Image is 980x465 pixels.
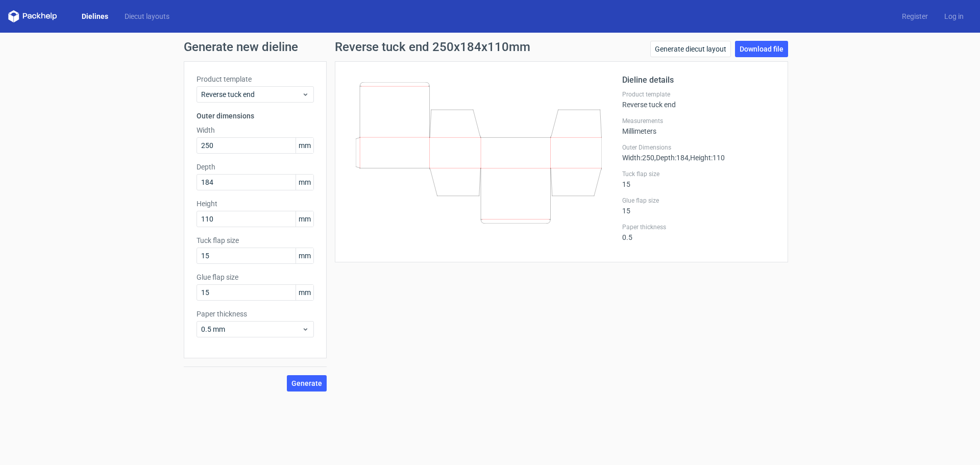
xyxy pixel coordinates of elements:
span: mm [296,248,313,263]
span: mm [296,175,313,190]
label: Measurements [622,117,775,125]
a: Register [894,11,936,21]
span: 0.5 mm [201,324,302,334]
label: Tuck flap size [622,170,775,178]
h1: Generate new dieline [184,41,796,53]
a: Generate diecut layout [650,41,731,57]
div: 0.5 [622,223,775,241]
label: Tuck flap size [197,235,314,246]
span: , Height : 110 [689,154,725,162]
span: Width : 250 [622,154,654,162]
h1: Reverse tuck end 250x184x110mm [335,41,530,53]
h2: Dieline details [622,74,775,86]
h3: Outer dimensions [197,111,314,121]
label: Paper thickness [197,309,314,319]
div: Millimeters [622,117,775,135]
a: Log in [936,11,972,21]
button: Generate [287,375,327,391]
a: Download file [735,41,788,57]
label: Glue flap size [622,197,775,205]
span: Reverse tuck end [201,89,302,100]
label: Product template [197,74,314,84]
a: Diecut layouts [116,11,178,21]
a: Dielines [73,11,116,21]
div: 15 [622,197,775,215]
label: Paper thickness [622,223,775,231]
label: Product template [622,90,775,99]
label: Outer Dimensions [622,143,775,152]
div: 15 [622,170,775,188]
label: Height [197,199,314,209]
span: mm [296,138,313,153]
div: Reverse tuck end [622,90,775,109]
label: Glue flap size [197,272,314,282]
span: mm [296,211,313,227]
span: Generate [291,380,322,387]
span: , Depth : 184 [654,154,689,162]
span: mm [296,285,313,300]
label: Width [197,125,314,135]
label: Depth [197,162,314,172]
